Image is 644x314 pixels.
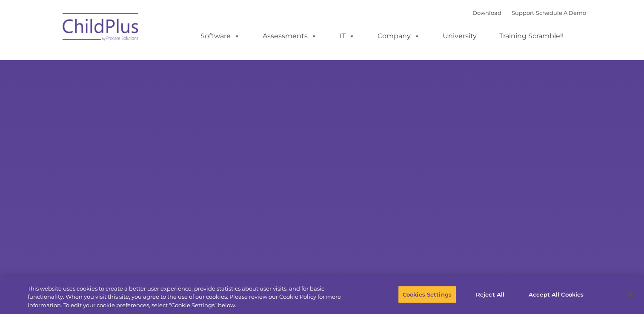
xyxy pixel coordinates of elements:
a: University [434,28,485,45]
a: IT [331,28,364,45]
button: Reject All [464,285,517,303]
img: ChildPlus by Procare Solutions [58,7,143,49]
a: Support [512,9,534,16]
a: Assessments [254,28,326,45]
font: | [472,9,586,16]
button: Close [621,285,640,304]
a: Software [192,28,249,45]
a: Download [472,9,501,16]
button: Cookies Settings [398,285,456,303]
a: Company [369,28,429,45]
a: Training Scramble!! [491,28,572,45]
button: Accept All Cookies [524,285,588,303]
div: This website uses cookies to create a better user experience, provide statistics about user visit... [28,285,354,310]
a: Schedule A Demo [536,9,586,16]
